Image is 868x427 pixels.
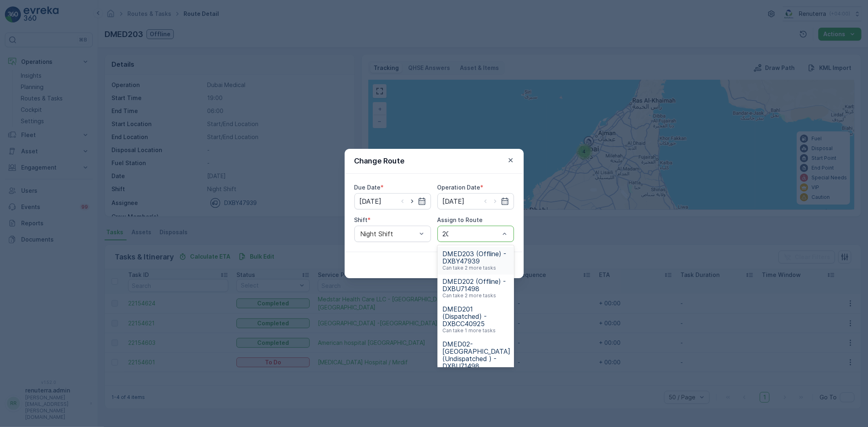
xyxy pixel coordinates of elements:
span: DMED203 (Offline) - DXBY47939 [442,250,509,265]
input: dd/mm/yyyy [354,193,431,209]
input: dd/mm/yyyy [437,193,514,209]
label: Shift [354,216,368,223]
p: Can take 2 more tasks [442,292,496,299]
label: Assign to Route [437,216,483,223]
span: DMED202 (Offline) - DXBU71498 [442,278,509,292]
label: Due Date [354,184,381,191]
p: Can take 1 more tasks [442,327,496,334]
span: DMED02-[GEOGRAPHIC_DATA] (Undispatched ) - DXBU71498 [442,340,510,370]
span: DMED201 (Dispatched) - DXBCC40925 [442,305,509,327]
p: Can take 2 more tasks [442,265,496,271]
p: Change Route [354,155,405,167]
label: Operation Date [437,184,481,191]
